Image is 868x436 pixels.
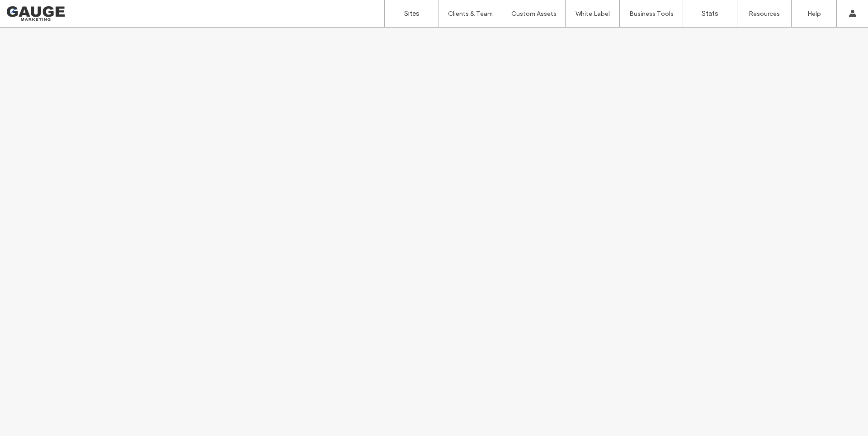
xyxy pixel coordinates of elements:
label: Resources [749,10,780,18]
label: Sites [404,9,420,18]
label: Clients & Team [448,10,493,18]
label: White Label [576,10,610,18]
label: Custom Assets [511,10,557,18]
label: Help [807,10,821,18]
label: Stats [702,9,718,18]
label: Business Tools [629,10,674,18]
